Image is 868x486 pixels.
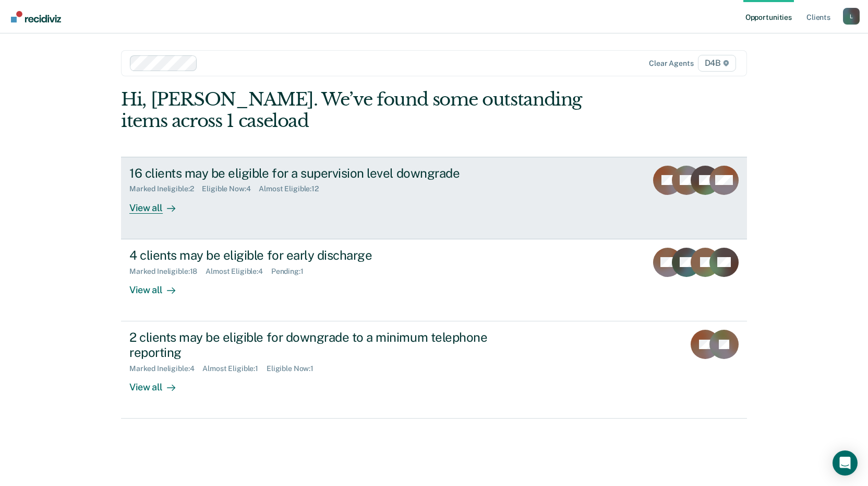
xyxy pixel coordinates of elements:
[11,11,61,22] img: Recidiviz
[202,184,259,193] div: Eligible Now : 4
[129,364,202,373] div: Marked Ineligible : 4
[202,364,267,373] div: Almost Eligible : 1
[121,157,747,239] a: 16 clients may be eligible for a supervision level downgradeMarked Ineligible:2Eligible Now:4Almo...
[843,8,860,25] div: L
[833,450,858,476] div: Open Intercom Messenger
[121,321,747,419] a: 2 clients may be eligible for downgrade to a minimum telephone reportingMarked Ineligible:4Almost...
[129,275,188,296] div: View all
[843,8,860,25] button: Profile dropdown button
[206,267,271,276] div: Almost Eligible : 4
[129,248,496,263] div: 4 clients may be eligible for early discharge
[129,267,206,276] div: Marked Ineligible : 18
[121,239,747,321] a: 4 clients may be eligible for early dischargeMarked Ineligible:18Almost Eligible:4Pending:1View all
[267,364,322,373] div: Eligible Now : 1
[271,267,312,276] div: Pending : 1
[259,184,327,193] div: Almost Eligible : 12
[129,373,188,393] div: View all
[121,89,622,132] div: Hi, [PERSON_NAME]. We’ve found some outstanding items across 1 caseload
[129,184,202,193] div: Marked Ineligible : 2
[129,330,496,360] div: 2 clients may be eligible for downgrade to a minimum telephone reporting
[649,59,693,68] div: Clear agents
[129,193,188,214] div: View all
[698,55,736,72] span: D4B
[129,166,496,181] div: 16 clients may be eligible for a supervision level downgrade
